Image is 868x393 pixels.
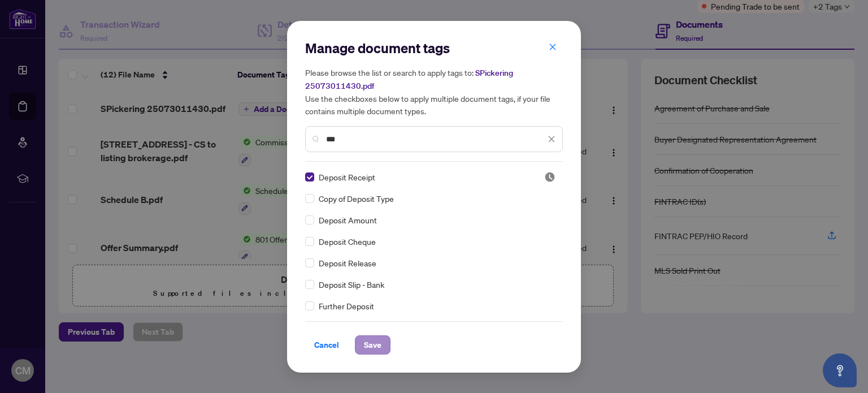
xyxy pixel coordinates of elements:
span: Copy of Deposit Type [319,192,394,205]
h5: Please browse the list or search to apply tags to: Use the checkboxes below to apply multiple doc... [305,66,563,117]
span: Deposit Release [319,257,376,269]
span: Deposit Receipt [319,171,375,183]
h2: Manage document tags [305,39,563,57]
span: close [549,43,557,51]
span: SPickering 25073011430.pdf [305,68,513,91]
span: Deposit Amount [319,214,377,226]
span: Deposit Slip - Bank [319,278,384,291]
button: Save [355,335,390,355]
span: Save [364,336,381,354]
span: close [548,135,555,143]
img: status [544,171,555,183]
button: Open asap [823,353,857,387]
button: Cancel [305,335,348,355]
span: Further Deposit [319,300,374,312]
span: Deposit Cheque [319,235,376,248]
span: Pending Review [544,171,555,183]
span: Cancel [314,336,339,354]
